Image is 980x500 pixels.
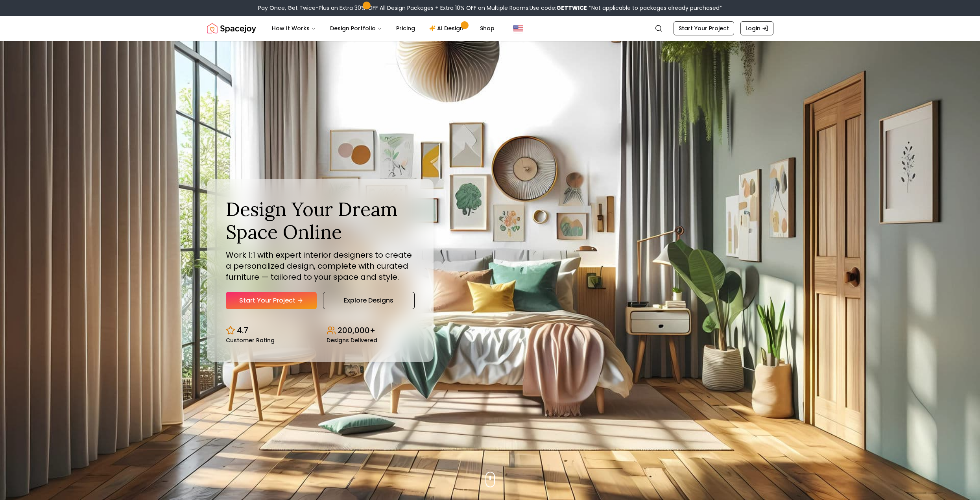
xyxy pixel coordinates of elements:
[674,21,734,35] a: Start Your Project
[226,292,317,309] a: Start Your Project
[474,20,501,36] a: Shop
[207,20,256,36] a: Spacejoy
[530,4,587,12] span: Use code:
[338,325,375,336] p: 200,000+
[226,338,275,343] small: Customer Rating
[266,20,501,36] nav: Main
[587,4,722,12] span: *Not applicable to packages already purchased*
[207,16,773,41] nav: Global
[327,338,377,343] small: Designs Delivered
[423,20,472,36] a: AI Design
[237,325,248,336] p: 4.7
[324,20,388,36] button: Design Portfolio
[226,198,415,243] h1: Design Your Dream Space Online
[226,319,415,343] div: Design stats
[740,21,773,35] a: Login
[258,4,722,12] div: Pay Once, Get Twice-Plus an Extra 30% OFF All Design Packages + Extra 10% OFF on Multiple Rooms.
[226,249,415,282] p: Work 1:1 with expert interior designers to create a personalized design, complete with curated fu...
[556,4,587,12] b: GETTWICE
[390,20,421,36] a: Pricing
[207,20,256,36] img: Spacejoy Logo
[266,20,322,36] button: How It Works
[513,24,523,33] img: United States
[323,292,415,309] a: Explore Designs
